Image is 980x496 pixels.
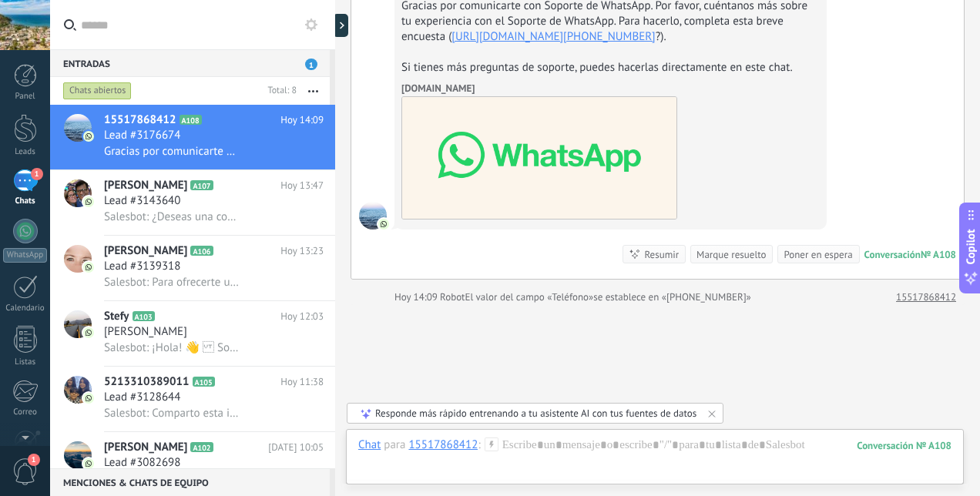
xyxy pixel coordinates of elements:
[104,193,180,209] span: Lead #3143640
[305,59,317,70] span: 1
[644,247,679,262] div: Resumir
[104,259,180,274] span: Lead #3139318
[83,262,94,273] img: icon
[963,230,978,265] span: Copilot
[104,324,187,340] span: [PERSON_NAME]
[3,357,48,367] div: Listas
[333,14,348,37] div: Mostrar
[31,168,43,180] span: 1
[3,407,48,417] div: Correo
[50,236,335,300] a: avataricon[PERSON_NAME]A106Hoy 13:23Lead #3139318Salesbot: Para ofrecerte una cotización personal...
[50,301,335,366] a: avatariconStefyA103Hoy 12:03[PERSON_NAME]Salesbot: ¡Hola! 👋 Solo quería asegurarme de que recibis...
[359,202,387,230] span: 15517868412
[401,82,475,95] a: [DOMAIN_NAME]
[104,340,239,355] span: Salesbot: ¡Hola! 👋 Solo quería asegurarme de que recibiste mi mensaje anterior. Si tienes alguna ...
[3,196,48,206] div: Chats
[401,60,820,75] div: Si tienes más preguntas de soporte, puedes hacerlas directamente en este chat.
[696,247,766,262] div: Marque resuelto
[83,196,94,207] img: icon
[3,248,47,263] div: WhatsApp
[104,275,239,290] span: Salesbot: Para ofrecerte una cotización personalizada y adaptada a tus necesidades, ¿podrías deci...
[104,112,176,128] span: 15517868412
[378,219,389,230] img: com.amocrm.amocrmwa.svg
[133,311,155,321] span: A103
[857,439,951,452] div: 108
[784,247,852,262] div: Poner en espera
[104,243,187,259] span: [PERSON_NAME]
[451,29,655,44] a: [URL][DOMAIN_NAME][PHONE_NUMBER]
[190,246,213,256] span: A106
[280,243,324,259] span: Hoy 13:23
[193,377,215,387] span: A105
[280,309,324,324] span: Hoy 12:03
[180,115,202,125] span: A108
[104,178,187,193] span: [PERSON_NAME]
[864,248,921,261] div: Conversación
[896,290,956,305] a: 15517868412
[190,180,213,190] span: A107
[268,440,324,455] span: [DATE] 10:05
[262,83,297,99] div: Total: 8
[104,144,239,159] span: Gracias por comunicarte con Soporte de WhatsApp. Por favor, cuéntanos más sobre tu experiencia co...
[50,170,335,235] a: avataricon[PERSON_NAME]A107Hoy 13:47Lead #3143640Salesbot: ¿Deseas una cotización personalizada? ...
[63,82,132,100] div: Chats abiertos
[50,367,335,431] a: avataricon5213310389011A105Hoy 11:38Lead #3128644Salesbot: Comparto esta información general de e...
[280,178,324,193] span: Hoy 13:47
[104,406,239,421] span: Salesbot: Comparto esta información general de entrada, por favor déjame saber cómo más te puedo ...
[280,374,324,390] span: Hoy 11:38
[83,393,94,404] img: icon
[375,407,696,420] div: Responde más rápido entrenando a tu asistente AI con tus fuentes de datos
[384,437,405,453] span: para
[3,92,48,102] div: Panel
[478,437,480,453] span: :
[83,327,94,338] img: icon
[28,454,40,466] span: 1
[593,290,751,305] span: se establece en «[PHONE_NUMBER]»
[104,128,180,143] span: Lead #3176674
[104,209,239,224] span: Salesbot: ¿Deseas una cotización personalizada? Proporcióname tu nombre y con gusto te la envío. ...
[465,290,594,305] span: El valor del campo «Teléfono»
[190,442,213,452] span: A102
[104,374,190,390] span: 5213310389011
[104,309,129,324] span: Stefy
[50,49,330,77] div: Entradas
[104,390,180,405] span: Lead #3128644
[921,248,956,261] div: № A108
[3,303,48,313] div: Calendario
[3,147,48,157] div: Leads
[394,290,440,305] div: Hoy 14:09
[50,105,335,169] a: avataricon15517868412A108Hoy 14:09Lead #3176674Gracias por comunicarte con Soporte de WhatsApp. P...
[297,77,330,105] button: Más
[440,290,465,303] span: Robot
[83,131,94,142] img: icon
[280,112,324,128] span: Hoy 14:09
[104,440,187,455] span: [PERSON_NAME]
[408,437,478,451] div: 15517868412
